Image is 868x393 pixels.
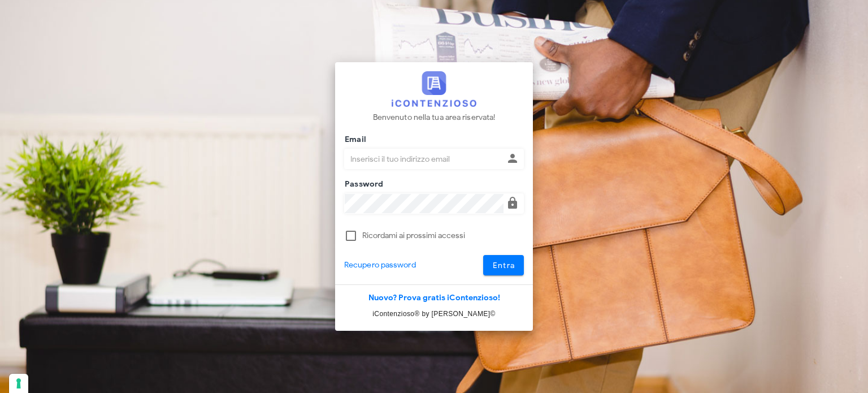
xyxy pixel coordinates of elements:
[368,293,500,303] a: Nuovo? Prova gratis iContenzioso!
[341,179,384,190] label: Password
[492,261,515,270] span: Entra
[483,255,524,275] button: Entra
[373,111,496,124] p: Benvenuto nella tua area riservata!
[345,149,504,169] input: Inserisci il tuo indirizzo email
[362,230,524,241] label: Ricordami ai prossimi accessi
[341,134,366,145] label: Email
[335,308,533,319] p: iContenzioso® by [PERSON_NAME]©
[9,374,28,393] button: Le tue preferenze relative al consenso per le tecnologie di tracciamento
[344,259,416,271] a: Recupero password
